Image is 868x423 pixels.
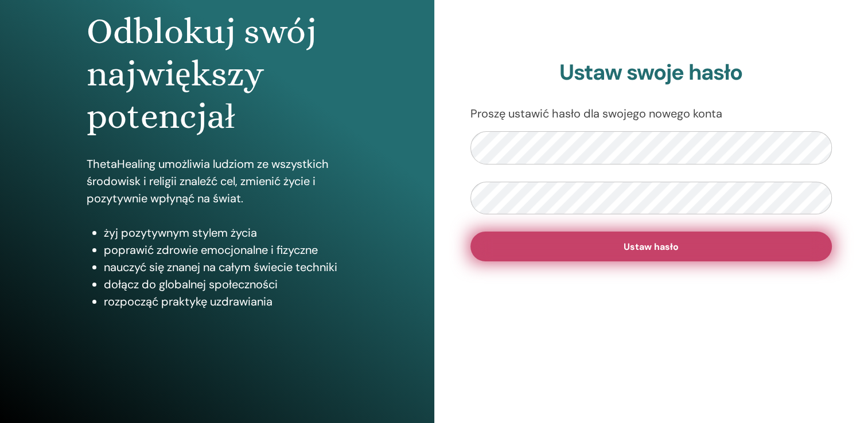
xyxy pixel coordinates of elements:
[87,10,347,138] h1: Odblokuj swój największy potencjał
[87,155,347,207] p: ThetaHealing umożliwia ludziom ze wszystkich środowisk i religii znaleźć cel, zmienić życie i poz...
[104,276,347,293] li: dołącz do globalnej społeczności
[470,105,832,122] p: Proszę ustawić hasło dla swojego nowego konta
[104,224,347,241] li: żyj pozytywnym stylem życia
[104,241,347,258] li: poprawić zdrowie emocjonalne i fizyczne
[470,232,832,261] button: Ustaw hasło
[104,258,347,276] li: nauczyć się znanej na całym świecie techniki
[624,241,679,253] span: Ustaw hasło
[104,293,347,310] li: rozpocząć praktykę uzdrawiania
[470,60,832,86] h2: Ustaw swoje hasło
